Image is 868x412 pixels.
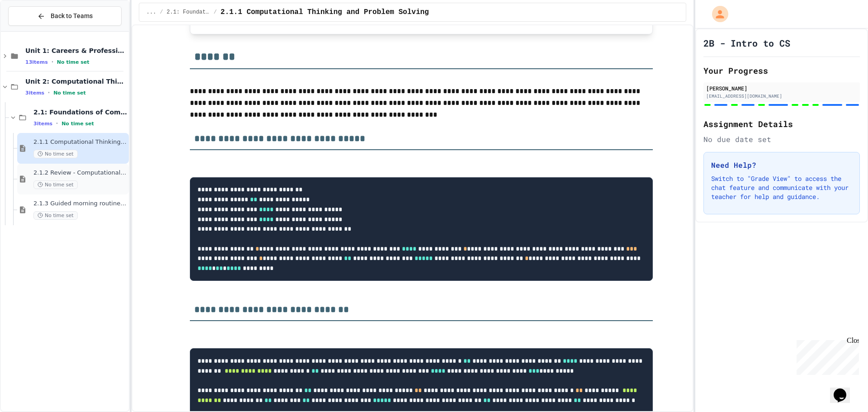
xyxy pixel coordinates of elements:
div: No due date set [703,134,860,145]
span: 2.1.3 Guided morning routine flowchart [33,200,127,208]
div: [EMAIL_ADDRESS][DOMAIN_NAME] [706,93,857,99]
span: • [56,120,58,127]
span: No time set [53,90,86,96]
p: Switch to "Grade View" to access the chat feature and communicate with your teacher for help and ... [711,174,852,201]
span: • [48,89,50,96]
span: Unit 1: Careers & Professionalism [25,47,127,55]
span: 13 items [25,59,48,65]
span: 2.1.1 Computational Thinking and Problem Solving [221,7,429,18]
span: Back to Teams [51,11,93,21]
div: Chat with us now!Close [4,4,62,57]
iframe: chat widget [830,376,859,403]
span: 3 items [25,90,44,96]
span: 2.1: Foundations of Computational Thinking [33,108,127,116]
span: 3 items [33,121,52,127]
iframe: chat widget [793,336,859,375]
div: My Account [703,4,731,24]
span: No time set [61,121,94,127]
span: Unit 2: Computational Thinking & Problem-Solving [25,77,127,85]
span: No time set [33,180,78,189]
h1: 2B - Intro to CS [703,37,790,49]
span: No time set [57,59,90,65]
span: No time set [33,211,78,220]
span: No time set [33,150,78,158]
div: [PERSON_NAME] [706,84,857,92]
h2: Your Progress [703,64,860,77]
span: 2.1.1 Computational Thinking and Problem Solving [33,138,127,146]
span: 2.1: Foundations of Computational Thinking [167,9,210,16]
h3: Need Help? [711,160,852,170]
h2: Assignment Details [703,118,860,130]
span: • [52,58,53,66]
button: Back to Teams [8,6,122,26]
span: / [214,9,217,16]
span: ... [146,9,156,16]
span: 2.1.2 Review - Computational Thinking and Problem Solving [33,169,127,177]
span: / [160,9,163,16]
